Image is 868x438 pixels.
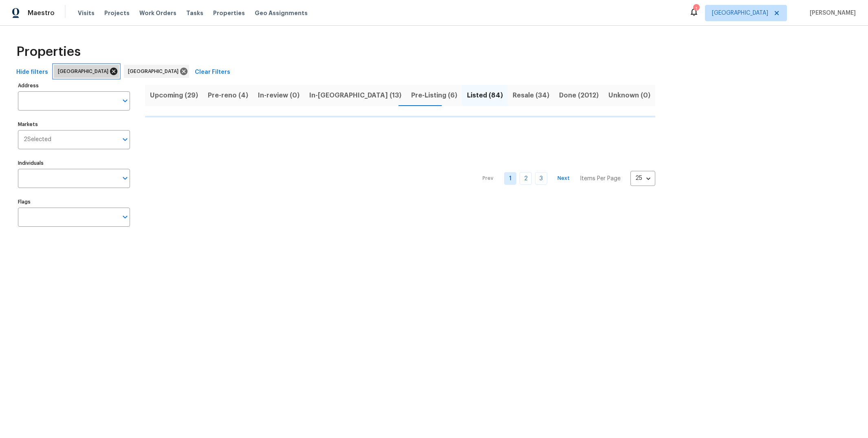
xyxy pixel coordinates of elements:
div: [GEOGRAPHIC_DATA] [54,65,119,78]
button: Clear Filters [192,65,234,80]
span: Unknown (0) [608,90,650,101]
span: Maestro [28,9,55,17]
a: Goto page 3 [535,172,547,185]
button: Open [119,211,131,223]
nav: Pagination Navigation [475,122,655,235]
span: Visits [78,9,95,17]
span: [GEOGRAPHIC_DATA] [128,67,182,75]
span: Done (2012) [559,90,599,101]
span: [PERSON_NAME] [806,9,856,17]
span: 2 Selected [24,136,51,143]
span: Properties [213,9,245,17]
a: Goto page 1 [504,172,516,185]
label: Markets [18,122,130,127]
span: Pre-reno (4) [208,90,248,101]
span: Upcoming (29) [150,90,198,101]
span: Pre-Listing (6) [411,90,457,101]
a: Goto page 2 [520,172,532,185]
button: Open [119,95,131,106]
label: Flags [18,199,130,204]
label: Address [18,83,130,88]
label: Individuals [18,161,130,166]
span: Properties [16,48,81,56]
span: In-review (0) [258,90,300,101]
span: Clear Filters [195,67,230,77]
span: Resale (34) [513,90,549,101]
button: Hide filters [13,65,51,80]
span: Projects [104,9,130,17]
span: Tasks [186,10,203,16]
span: In-[GEOGRAPHIC_DATA] (13) [309,90,401,101]
button: Next [551,173,577,184]
span: [GEOGRAPHIC_DATA] [712,9,768,17]
span: Geo Assignments [255,9,308,17]
div: 25 [630,168,655,189]
span: Work Orders [139,9,176,17]
div: [GEOGRAPHIC_DATA] [124,65,189,78]
div: 1 [693,5,699,13]
span: Listed (84) [467,90,503,101]
button: Open [119,173,131,184]
span: [GEOGRAPHIC_DATA] [58,67,112,75]
button: Open [119,134,131,145]
p: Items Per Page [580,175,621,183]
span: Hide filters [16,67,48,77]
